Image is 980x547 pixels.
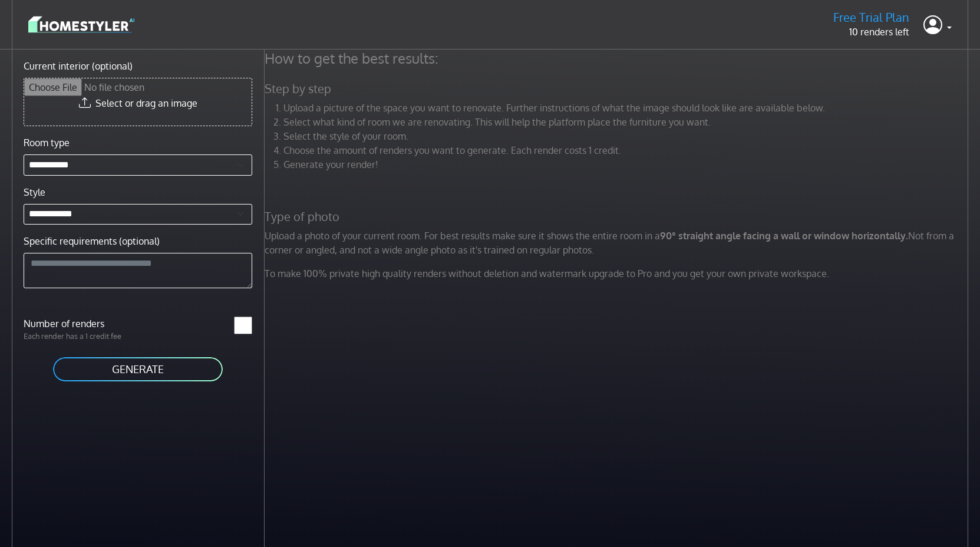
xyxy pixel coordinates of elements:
[24,234,160,248] label: Specific requirements (optional)
[258,229,978,257] p: Upload a photo of your current room. For best results make sure it shows the entire room in a Not...
[283,129,971,143] li: Select the style of your room.
[24,136,70,150] label: Room type
[833,25,909,39] p: 10 renders left
[17,317,138,331] label: Number of renders
[283,143,971,157] li: Choose the amount of renders you want to generate. Each render costs 1 credit.
[833,10,909,25] h5: Free Trial Plan
[258,266,978,281] p: To make 100% private high quality renders without deletion and watermark upgrade to Pro and you g...
[660,230,908,242] strong: 90° straight angle facing a wall or window horizontally.
[28,14,134,35] img: logo-3de290ba35641baa71223ecac5eacb59cb85b4c7fdf211dc9aaecaaee71ea2f8.svg
[258,50,978,67] h4: How to get the best results:
[52,356,224,383] button: GENERATE
[283,101,971,115] li: Upload a picture of the space you want to renovate. Further instructions of what the image should...
[283,115,971,129] li: Select what kind of room we are renovating. This will help the platform place the furniture you w...
[24,185,45,199] label: Style
[258,81,978,96] h5: Step by step
[24,59,133,73] label: Current interior (optional)
[283,157,971,172] li: Generate your render!
[17,331,138,342] p: Each render has a 1 credit fee
[258,209,978,224] h5: Type of photo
